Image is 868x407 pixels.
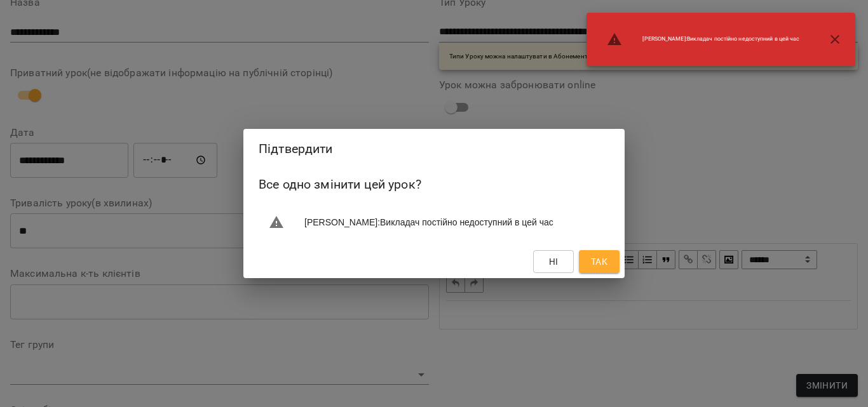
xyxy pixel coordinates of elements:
[259,210,609,235] li: [PERSON_NAME] : Викладач постійно недоступний в цей час
[259,175,609,194] h6: Все одно змінити цей урок?
[597,27,810,52] li: [PERSON_NAME] : Викладач постійно недоступний в цей час
[579,250,620,273] button: Так
[259,139,609,159] h2: Підтвердити
[591,254,607,269] span: Так
[549,254,559,269] span: Ні
[533,250,574,273] button: Ні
